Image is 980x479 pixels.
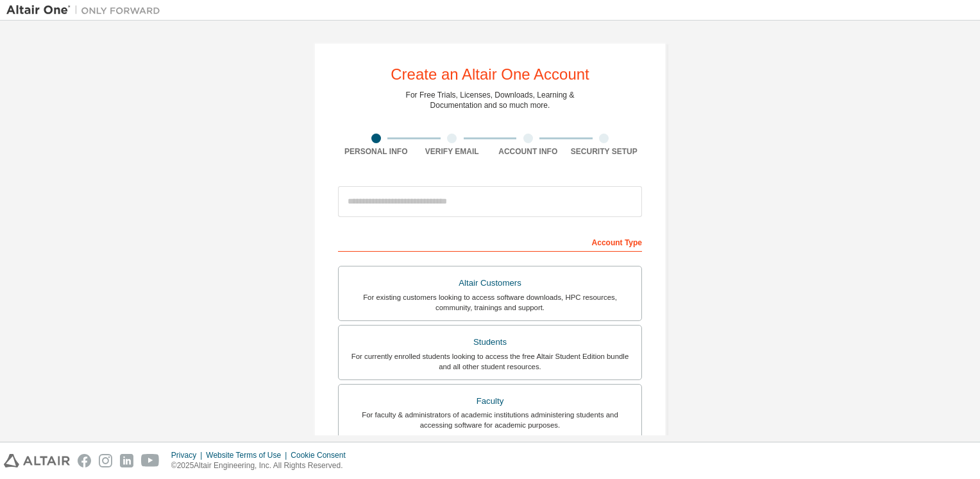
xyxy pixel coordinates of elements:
[338,231,642,252] div: Account Type
[490,146,566,157] div: Account Info
[346,292,634,313] div: For existing customers looking to access software downloads, HPC resources, community, trainings ...
[346,410,634,430] div: For faculty & administrators of academic institutions administering students and accessing softwa...
[346,333,634,351] div: Students
[338,146,414,157] div: Personal Info
[4,454,70,467] img: altair_logo.svg
[141,454,160,467] img: youtube.svg
[414,146,491,157] div: Verify Email
[346,351,634,372] div: For currently enrolled students looking to access the free Altair Student Edition bundle and all ...
[346,392,634,410] div: Faculty
[78,454,91,467] img: facebook.svg
[171,450,206,460] div: Privacy
[6,4,167,17] img: Altair One
[291,450,353,460] div: Cookie Consent
[566,146,643,157] div: Security Setup
[346,274,634,292] div: Altair Customers
[120,454,133,467] img: linkedin.svg
[391,67,589,82] div: Create an Altair One Account
[206,450,291,460] div: Website Terms of Use
[99,454,112,467] img: instagram.svg
[171,460,353,471] p: © 2025 Altair Engineering, Inc. All Rights Reserved.
[406,90,575,110] div: For Free Trials, Licenses, Downloads, Learning & Documentation and so much more.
